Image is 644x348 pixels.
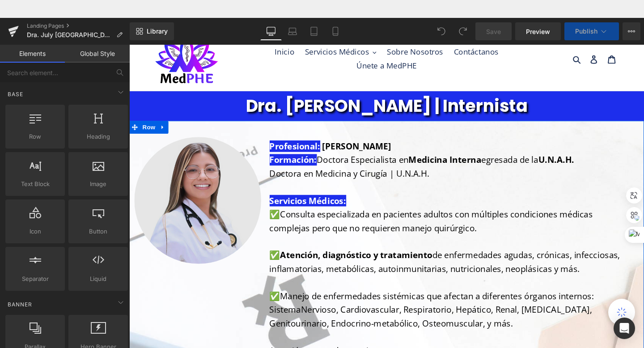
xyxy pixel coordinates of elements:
span: Publish [575,28,597,35]
span: Base [7,90,24,98]
b: Medicina Interna [294,134,370,146]
span: Liquid [71,274,125,284]
span: Contáctanos [341,21,388,32]
button: Undo [432,22,450,40]
strong: [PERSON_NAME] [203,119,275,132]
span: Inicio [153,21,174,32]
span: Banner [7,300,33,309]
p: Atención avanzada a pacientes con: [148,333,529,348]
span: Sobre Nosotros [271,21,330,32]
span: Image [71,179,125,189]
span: Row [8,132,62,141]
span: Heading [71,132,125,141]
span: Library [147,27,168,35]
b: U.N.A.H. [430,134,468,146]
a: Global Style [65,45,130,63]
span: egresada de la [370,134,468,146]
span: Servicios Médicos [185,21,252,32]
span: de enfermedades agudas, crónicas, infecciosas, inflamatorias, metabólicas, autoinmunitarias, nutr... [148,234,516,260]
div: Open Intercom Messenger [614,318,635,339]
strong: Servicios Médicos: [148,177,228,189]
a: Únete a MedPHE [235,34,307,48]
a: Sobre Nosotros [267,19,335,34]
span: Row [12,99,30,112]
span: Separator [8,274,62,284]
button: More [623,22,640,40]
a: Preview [515,22,561,40]
button: Servicios Médicos [180,19,264,34]
span: Preview [526,27,550,36]
a: Expand / Collapse [30,99,41,112]
a: Landing Pages [27,22,130,30]
span: Text Block [8,179,62,189]
span: ✅ [148,277,159,289]
img: MedPHE [25,7,96,60]
span: Save [486,27,501,36]
a: Inicio [148,19,178,34]
a: Tablet [303,22,325,40]
span: Icon [8,227,62,236]
h1: Dra. [PERSON_NAME] | Internista [4,70,537,97]
span: Consulta especializada en pacientes adultos con múltiples condiciones médicas complejas pero que ... [148,191,487,217]
button: Redo [454,22,472,40]
span: Button [71,227,125,236]
span: Doctora en Medicina y Cirugía | U.N.A.H. [148,148,316,160]
span: Dra. July [GEOGRAPHIC_DATA] | Internista [27,31,113,38]
button: Publish [564,22,619,40]
a: Desktop [260,22,282,40]
strong: Profesional: [148,119,201,132]
a: Laptop [282,22,303,40]
p: Manejo de enfermedades sistémicas que afectan a diferentes órganos internos: Sistema [148,276,529,319]
span: Atención, diagnóstico y tratamiento [159,234,319,246]
a: Contáctanos [337,19,393,34]
a: New Library [130,22,174,40]
span: ✅ [148,191,159,203]
strong: Formación: [148,134,197,146]
span: ✅ [148,234,159,246]
span: Doctora Especialista en [197,134,370,146]
span: Únete a MedPHE [239,35,302,47]
a: Mobile [325,22,346,40]
span: Nervioso, Cardiovascular, Respiratorio, Hepático, Renal, [MEDICAL_DATA], Genitourinario, Endocrin... [148,291,487,318]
